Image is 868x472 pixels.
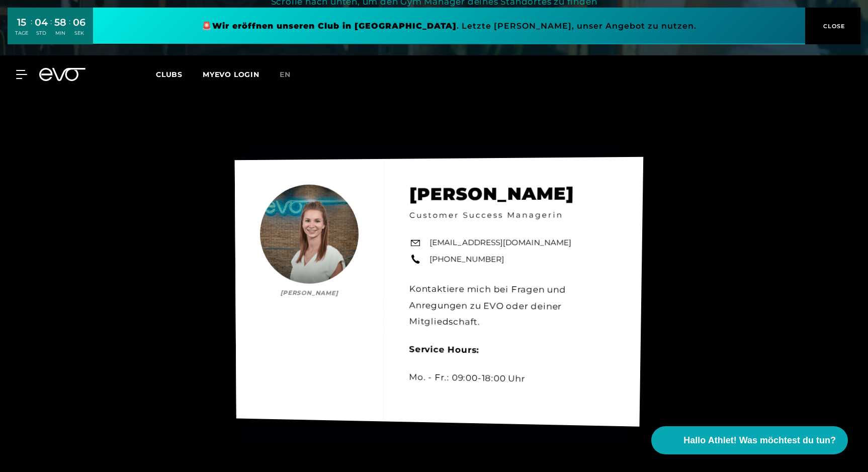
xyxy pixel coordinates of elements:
button: Hallo Athlet! Was möchtest du tun? [651,426,848,454]
span: Hallo Athlet! Was möchtest du tun? [683,434,836,447]
div: : [69,16,70,43]
div: 04 [35,15,48,30]
a: Clubs [156,69,203,79]
span: Clubs [156,70,183,79]
div: 15 [15,15,28,30]
div: 06 [73,15,85,30]
a: MYEVO LOGIN [203,70,259,79]
span: CLOSE [821,22,845,31]
div: MIN [54,30,66,37]
a: en [280,69,303,81]
div: SEK [73,30,85,37]
div: TAGE [15,30,28,37]
a: [EMAIL_ADDRESS][DOMAIN_NAME] [429,237,571,249]
div: 58 [54,15,66,30]
a: [PHONE_NUMBER] [429,254,504,265]
span: en [280,70,291,79]
div: : [31,16,32,43]
div: STD [35,30,48,37]
button: CLOSE [805,8,860,44]
div: : [50,16,52,43]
